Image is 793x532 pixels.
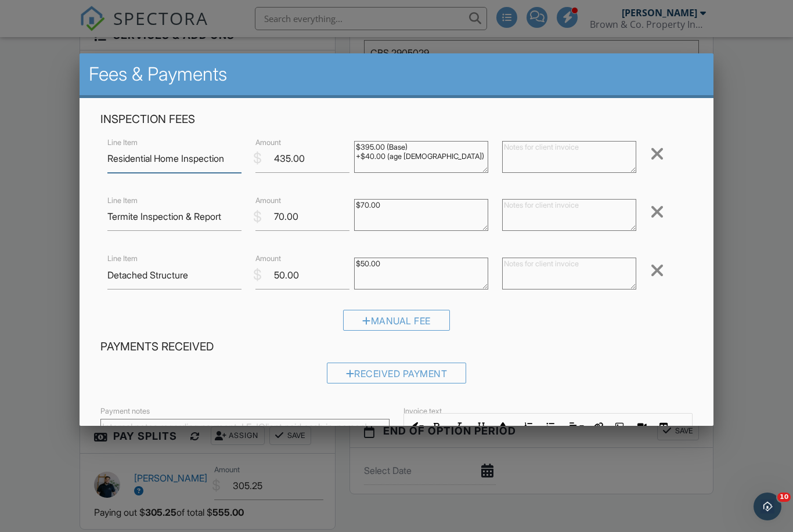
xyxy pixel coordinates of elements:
div: Manual Fee [343,310,450,331]
div: $ [253,265,262,285]
label: Payment notes [100,406,150,417]
button: Insert Link (⌘K) [586,415,608,437]
button: Insert Image (⌘P) [608,415,630,437]
label: Line Item [107,137,138,148]
span: 10 [777,493,791,502]
button: Ordered List [517,415,539,437]
button: Bold (⌘B) [426,415,448,437]
label: Line Item [107,254,138,264]
label: Amount [255,196,281,206]
textarea: $70.00 [354,199,488,231]
div: $ [253,207,262,227]
label: Amount [255,137,281,148]
a: Manual Fee [343,318,450,330]
button: Insert Table [653,415,675,437]
textarea: $50.00 [354,258,488,289]
textarea: $395.00 (Base) +$40.00 (age [DEMOGRAPHIC_DATA]) [354,141,488,173]
button: Unordered List [539,415,561,437]
h2: Fees & Payments [89,63,705,86]
div: $ [253,149,262,168]
label: Invoice text [403,406,442,417]
iframe: Intercom live chat [754,493,781,520]
label: Amount [255,254,281,264]
button: Underline (⌘U) [470,415,492,437]
button: Inline Style [404,415,426,437]
h4: Payments Received [100,339,693,354]
button: Italic (⌘I) [448,415,470,437]
a: Received Payment [327,371,467,382]
button: Align [564,415,586,437]
label: Line Item [107,196,138,206]
h4: Inspection Fees [100,112,693,127]
button: Colors [492,415,514,437]
button: Insert Video [630,415,653,437]
div: Received Payment [327,363,467,383]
